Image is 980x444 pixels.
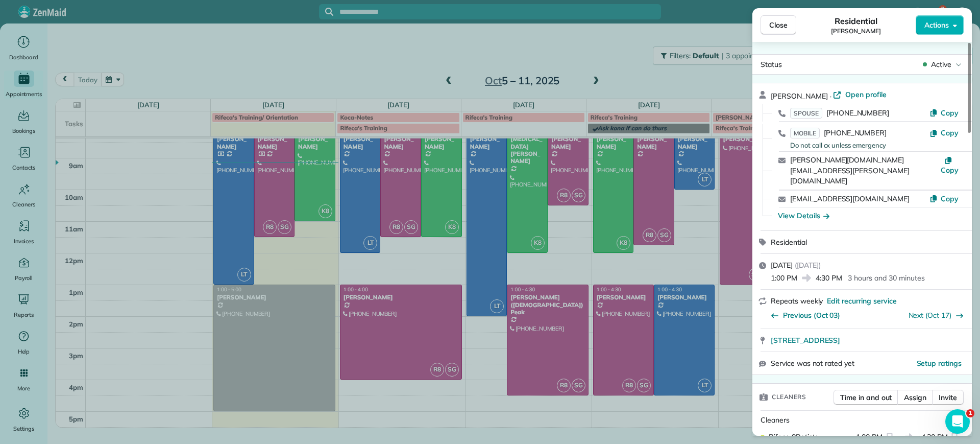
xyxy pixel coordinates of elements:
[909,311,952,320] a: Next (Oct 17)
[824,128,887,137] span: [PHONE_NUMBER]
[790,108,889,118] a: SPOUSE[PHONE_NUMBER]
[966,409,974,417] span: 1
[929,128,959,138] button: Copy
[790,128,820,138] span: MOBILE
[834,390,898,405] button: Time in and out
[771,296,823,306] span: Repeats weekly
[761,15,796,35] button: Close
[917,358,962,368] button: Setup ratings
[921,432,948,442] span: 4:30 PM
[790,108,822,119] span: SPOUSE
[771,273,797,283] span: 1:00 PM
[771,335,840,345] span: [STREET_ADDRESS]
[778,211,829,221] button: View Details
[772,392,806,402] span: Cleaners
[816,273,842,283] span: 4:30 PM
[932,390,964,405] button: Invite
[931,59,951,69] span: Active
[771,335,966,345] a: [STREET_ADDRESS]
[771,91,828,101] span: [PERSON_NAME]
[897,390,933,405] button: Assign
[761,60,782,69] span: Status
[790,194,910,203] a: [EMAIL_ADDRESS][DOMAIN_NAME]
[761,415,790,425] span: Cleaners
[941,166,959,175] span: Copy
[929,194,959,204] button: Copy
[848,273,924,283] p: 3 hours and 30 minutes
[856,432,883,442] span: 1:00 PM
[833,89,887,100] a: Open profile
[929,108,959,118] button: Copy
[771,238,807,247] span: Residential
[941,194,959,203] span: Copy
[924,20,949,30] span: Actions
[790,128,887,138] a: MOBILE[PHONE_NUMBER]
[826,108,889,118] span: [PHONE_NUMBER]
[939,392,957,403] span: Invite
[840,392,892,403] span: Time in and out
[769,432,819,442] span: Rifeca 8Batiste
[771,310,840,320] button: Previous (Oct 03)
[831,27,881,35] span: [PERSON_NAME]
[845,89,887,100] span: Open profile
[790,155,910,185] a: [PERSON_NAME][DOMAIN_NAME][EMAIL_ADDRESS][PERSON_NAME][DOMAIN_NAME]
[904,392,926,403] span: Assign
[771,261,793,270] span: [DATE]
[783,310,840,320] span: Previous (Oct 03)
[790,141,929,151] div: Do not call cx unless emergency
[917,359,962,368] span: Setup ratings
[769,20,788,30] span: Close
[941,155,959,175] button: Copy
[771,358,854,369] span: Service was not rated yet
[941,108,959,118] span: Copy
[909,310,964,320] button: Next (Oct 17)
[835,15,878,27] span: Residential
[945,409,970,434] iframe: Intercom live chat
[827,296,896,306] span: Edit recurring service
[941,128,959,137] span: Copy
[795,261,821,270] span: ( [DATE] )
[828,92,834,100] span: ·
